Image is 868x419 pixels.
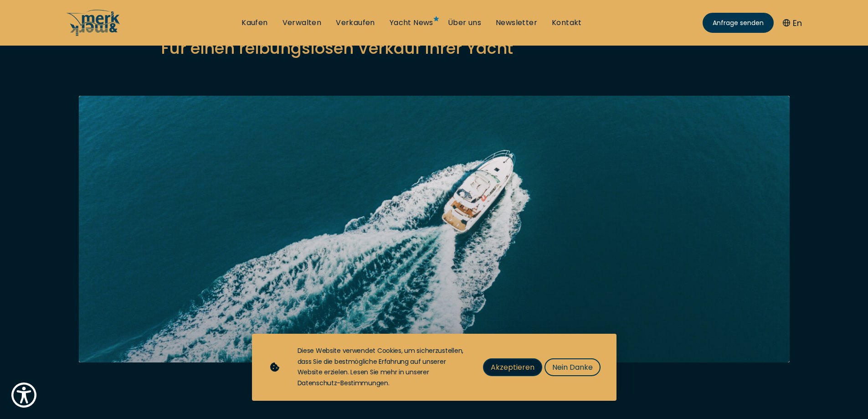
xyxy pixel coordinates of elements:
[241,18,267,28] a: Kaufen
[483,358,542,376] button: Akzeptieren
[703,13,774,33] a: Anfrage senden
[496,18,537,28] a: Newsletter
[9,380,39,410] button: Show Accessibility Preferences
[161,37,708,59] h2: Für einen reibungslosen Verkauf Ihrer Yacht
[448,18,481,28] a: Über uns
[336,18,375,28] a: Verkaufen
[298,346,465,389] div: Diese Website verwendet Cookies, um sicherzustellen, dass Sie die bestmögliche Erfahrung auf unse...
[552,362,593,373] span: Nein Danke
[544,358,601,376] button: Nein Danke
[298,378,388,388] a: Datenschutz-Bestimmungen
[713,18,764,28] span: Anfrage senden
[79,96,790,362] img: Merk&Merk
[390,18,433,28] a: Yacht News
[282,18,322,28] a: Verwalten
[491,362,534,373] span: Akzeptieren
[783,17,802,29] button: En
[552,18,582,28] a: Kontakt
